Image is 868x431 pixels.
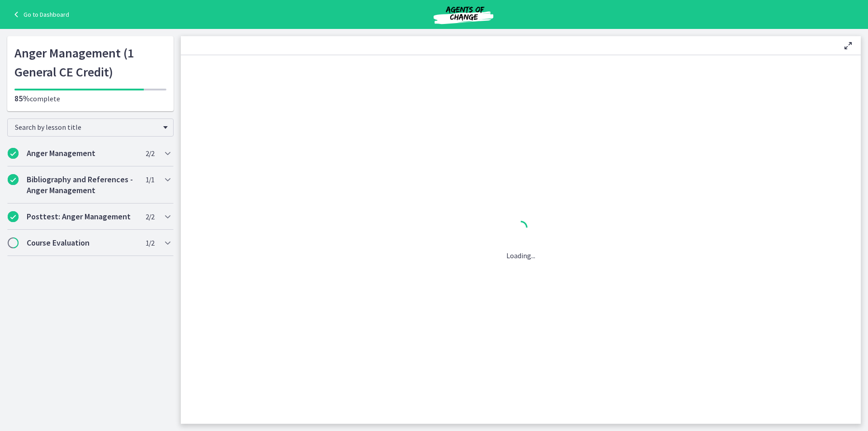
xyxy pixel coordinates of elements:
span: 1 / 1 [146,174,154,185]
span: Search by lesson title [15,123,159,132]
p: complete [14,93,166,104]
h2: Bibliography and References - Anger Management [27,174,137,196]
i: Completed [8,148,19,159]
h2: Anger Management [27,148,137,159]
h1: Anger Management (1 General CE Credit) [14,43,166,81]
a: Go to Dashboard [11,9,69,20]
i: Completed [8,211,19,222]
span: 2 / 2 [146,148,154,159]
p: Loading... [506,250,535,261]
div: 1 [506,218,535,239]
span: 85% [14,93,30,104]
i: Completed [8,174,19,185]
div: Search by lesson title [7,118,174,137]
img: Agents of Change Social Work Test Prep [409,4,518,25]
span: 2 / 2 [146,211,154,222]
span: 1 / 2 [146,237,154,248]
h2: Course Evaluation [27,237,137,248]
h2: Posttest: Anger Management [27,211,137,222]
